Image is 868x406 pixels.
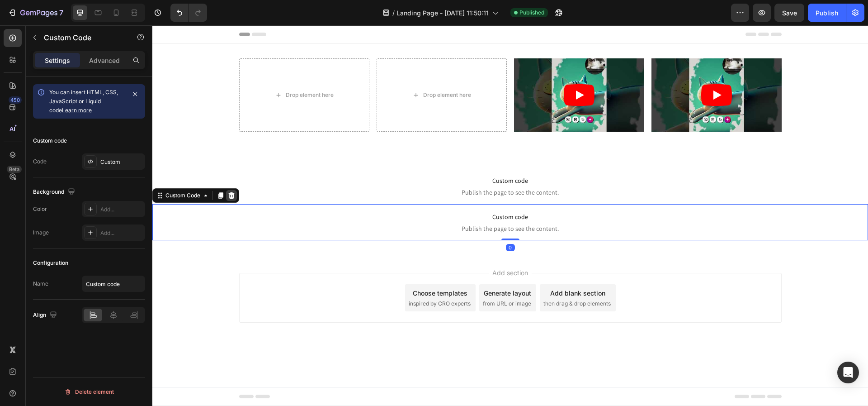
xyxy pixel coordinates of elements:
div: Delete element [64,387,114,397]
p: Settings [45,56,70,65]
div: Add... [100,229,143,237]
button: Save [774,4,804,22]
button: Delete element [33,385,145,399]
div: Open Intercom Messenger [837,362,859,383]
div: Add... [100,205,143,214]
div: 450 [9,96,22,104]
span: You can insert HTML, CSS, JavaScript or Liquid code [49,89,118,114]
div: Custom code [33,137,67,145]
span: inspired by CRO experts [256,274,318,282]
div: Custom Code [11,166,50,174]
div: Drop element here [271,66,319,73]
button: 7 [4,4,67,22]
div: Choose templates [260,263,315,272]
div: Configuration [33,259,68,267]
span: then drag & drop elements [391,274,458,282]
div: Undo/Redo [170,4,207,22]
div: Color [33,205,47,213]
div: Add blank section [398,263,453,272]
span: from URL or image [330,274,379,282]
button: Play [549,59,580,81]
div: Generate layout [331,263,379,272]
button: Publish [808,4,846,22]
button: Play [411,59,442,81]
p: Custom Code [44,32,121,43]
div: Beta [7,166,22,173]
span: Landing Page - [DATE] 11:50:11 [396,8,489,18]
span: / [392,8,395,18]
span: Save [782,9,797,17]
span: Published [519,9,544,17]
iframe: Design area [152,25,868,406]
div: 0 [354,219,363,226]
p: 7 [59,7,63,18]
div: Image [33,229,49,237]
div: Align [33,309,59,321]
p: Advanced [89,56,120,65]
a: Learn more [62,107,92,114]
span: Add section [336,243,379,252]
div: Publish [816,8,838,18]
div: Custom [100,158,143,166]
div: Background [33,186,77,198]
div: Name [33,280,48,288]
div: Code [33,158,47,166]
